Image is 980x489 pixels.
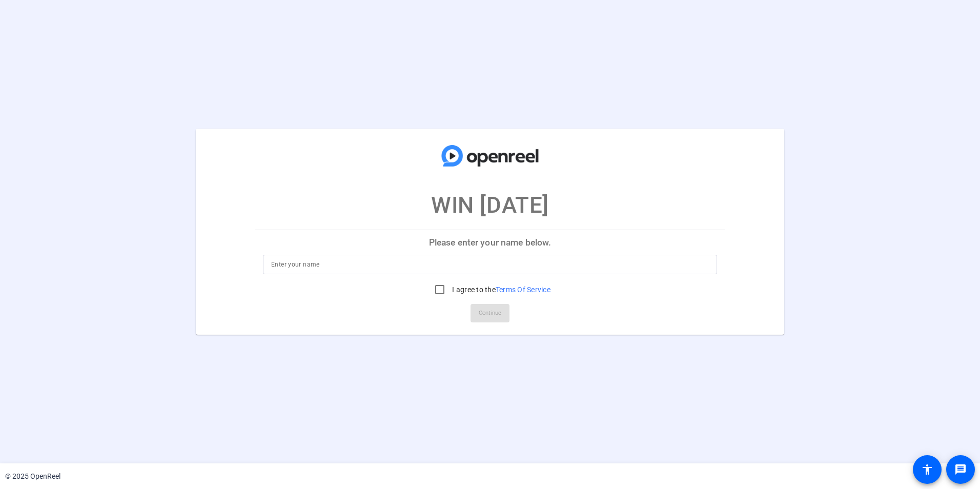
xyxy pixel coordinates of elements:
p: Please enter your name below. [255,230,725,255]
mat-icon: message [954,463,967,476]
a: Terms Of Service [496,286,550,294]
mat-icon: accessibility [921,463,933,476]
img: company-logo [439,139,541,173]
div: © 2025 OpenReel [5,471,60,482]
p: WIN [DATE] [431,188,549,222]
input: Enter your name [271,258,709,271]
label: I agree to the [450,284,550,295]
